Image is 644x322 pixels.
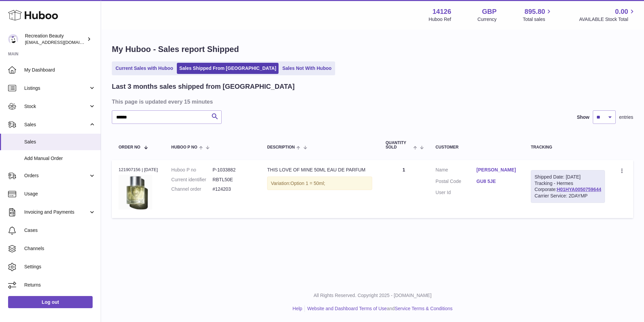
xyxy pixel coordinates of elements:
a: GU8 5JE [477,178,517,185]
label: Show [577,114,589,120]
a: 895.80 Total sales [523,7,553,23]
span: Order No [119,145,140,150]
h3: This page is updated every 15 minutes [112,98,632,105]
a: [PERSON_NAME] [477,167,517,173]
a: H01HYA0050759644 [557,187,601,192]
span: Huboo P no [171,145,197,150]
span: Cases [24,227,96,234]
span: Settings [24,264,96,270]
dt: Postal Code [436,178,476,186]
dt: Channel order [171,186,213,192]
div: Tracking - Hermes Corporate: [531,170,605,203]
a: Help [293,306,302,311]
strong: 14126 [432,7,451,16]
img: Thisloveofmine50mledp.jpg [119,175,152,210]
img: customercare@recreationbeauty.com [8,34,18,44]
li: and [305,305,452,312]
strong: GBP [482,7,496,16]
dd: RBTL50E [213,177,254,183]
div: Customer [436,145,517,150]
div: Huboo Ref [429,16,451,23]
span: My Dashboard [24,67,96,73]
span: AVAILABLE Stock Total [579,16,636,23]
span: Sales [24,122,89,128]
span: entries [619,114,633,120]
a: Sales Shipped From [GEOGRAPHIC_DATA] [177,63,279,74]
dd: P-1033882 [213,167,254,173]
div: 121907156 | [DATE] [119,167,158,173]
dt: Name [436,167,476,175]
span: Add Manual Order [24,155,96,162]
span: Quantity Sold [386,141,412,150]
dt: Huboo P no [171,167,213,173]
p: All Rights Reserved. Copyright 2025 - [DOMAIN_NAME] [106,292,639,299]
a: Sales Not With Huboo [280,63,334,74]
span: Orders [24,172,89,179]
div: Carrier Service: 2DAYMP [535,193,601,199]
a: Log out [8,296,93,308]
span: 0.00 [615,7,628,16]
a: 0.00 AVAILABLE Stock Total [579,7,636,23]
dt: User Id [436,189,476,196]
a: Service Terms & Conditions [395,306,453,311]
dd: #124203 [213,186,254,192]
dt: Current identifier [171,177,213,183]
span: Usage [24,191,96,197]
span: Channels [24,245,96,252]
div: Tracking [531,145,605,150]
span: [EMAIL_ADDRESS][DOMAIN_NAME] [25,39,99,45]
span: Sales [24,139,96,145]
span: 895.80 [524,7,545,16]
span: Returns [24,282,96,288]
a: Current Sales with Huboo [113,63,175,74]
span: Stock [24,103,89,110]
div: Variation: [267,177,372,190]
div: THIS LOVE OF MINE 50ML EAU DE PARFUM [267,167,372,173]
div: Currency [478,16,497,23]
h1: My Huboo - Sales report Shipped [112,44,633,55]
div: Recreation Beauty [25,33,86,46]
a: Website and Dashboard Terms of Use [307,306,387,311]
span: Description [267,145,295,150]
span: Total sales [523,16,553,23]
span: Invoicing and Payments [24,209,89,215]
span: Option 1 = 50ml; [290,181,325,186]
td: 1 [379,160,429,218]
h2: Last 3 months sales shipped from [GEOGRAPHIC_DATA] [112,82,295,91]
div: Shipped Date: [DATE] [535,174,601,180]
span: Listings [24,85,89,91]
